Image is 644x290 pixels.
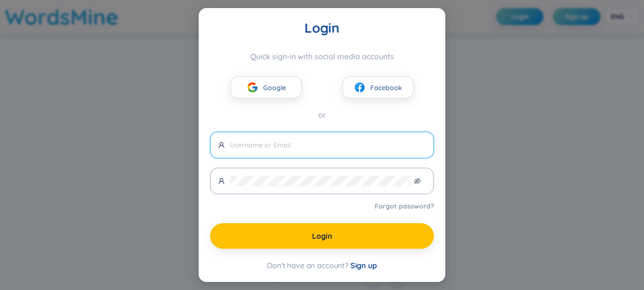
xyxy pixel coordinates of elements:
[354,82,366,93] img: facebook
[312,231,332,241] span: Login
[218,178,225,184] span: user
[370,82,402,93] span: Facebook
[350,261,377,270] span: Sign up
[342,76,414,99] button: facebookFacebook
[210,260,434,271] div: Don't have an account?
[414,178,421,184] span: eye-invisible
[230,76,302,99] button: googleGoogle
[210,52,434,61] div: Quick sign-in with social media accounts
[247,82,258,93] img: google
[230,140,426,150] input: Username or Email
[210,223,434,249] button: Login
[210,19,434,36] div: Login
[210,109,434,121] div: or
[218,142,225,148] span: user
[375,201,434,211] a: Forgot password?
[263,82,286,93] span: Google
